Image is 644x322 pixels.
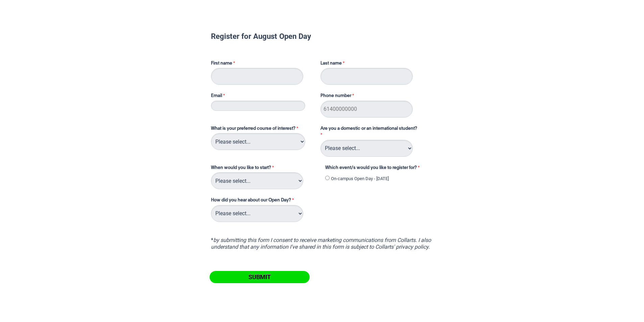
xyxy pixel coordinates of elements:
label: Email [211,93,314,101]
select: When would you like to start? [211,172,303,189]
select: What is your preferred course of interest? [211,133,305,150]
input: Last name [320,68,413,85]
label: On-campus Open Day - [DATE] [331,175,389,182]
input: Email [211,101,305,111]
input: Phone number [320,101,413,118]
input: Submit [210,271,310,283]
h1: Register for August Open Day [211,33,433,40]
label: Last name [320,60,346,68]
input: First name [211,68,303,85]
label: Phone number [320,93,356,101]
i: by submitting this form I consent to receive marketing communications from Collarts. I also under... [211,237,431,250]
label: When would you like to start? [211,165,318,173]
label: How did you hear about our Open Day? [211,197,295,205]
label: What is your preferred course of interest? [211,125,314,133]
label: Which event/s would you like to register for? [325,165,428,173]
select: How did you hear about our Open Day? [211,205,303,222]
span: Are you a domestic or an international student? [320,126,417,131]
select: Are you a domestic or an international student? [320,140,413,157]
label: First name [211,60,314,68]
